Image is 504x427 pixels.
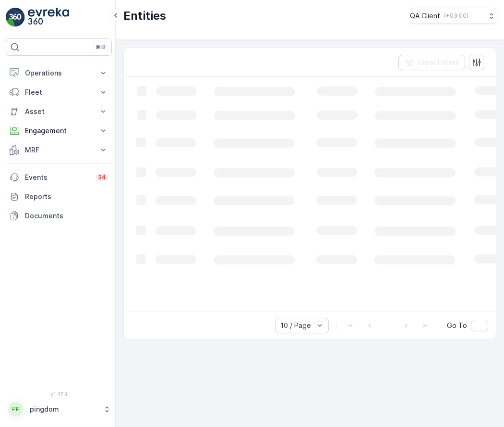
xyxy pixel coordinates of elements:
[98,174,106,181] p: 34
[25,192,108,201] p: Reports
[123,8,166,24] p: Entities
[96,43,105,51] p: ⌘B
[6,121,112,140] button: Engagement
[6,8,25,27] img: logo
[6,140,112,160] button: MRF
[444,12,468,20] p: ( +03:00 )
[6,102,112,121] button: Asset
[418,58,459,67] p: Clear Filters
[25,107,93,116] p: Asset
[30,404,98,414] p: pingdom
[25,211,108,221] p: Documents
[25,145,93,155] p: MRF
[6,63,112,83] button: Operations
[25,68,93,78] p: Operations
[8,402,24,417] div: PP
[410,8,496,24] button: QA Client(+03:00)
[25,126,93,136] p: Engagement
[6,187,112,206] a: Reports
[25,88,93,97] p: Fleet
[28,8,69,27] img: logo_light-DOdMpM7g.png
[6,83,112,102] button: Fleet
[6,399,112,419] button: PPpingdom
[447,321,467,330] span: Go To
[25,173,90,182] p: Events
[398,55,465,70] button: Clear Filters
[6,168,112,187] a: Events34
[6,206,112,226] a: Documents
[6,391,112,397] span: v 1.47.3
[410,11,440,21] p: QA Client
